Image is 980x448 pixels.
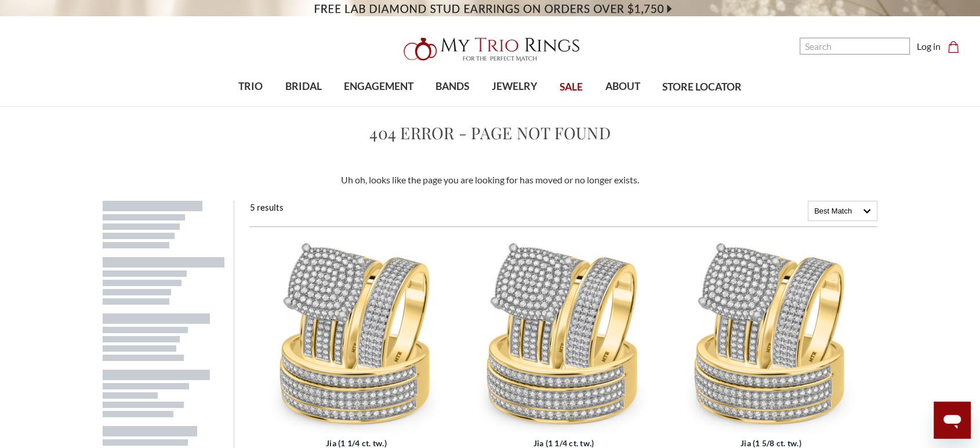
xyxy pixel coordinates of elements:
[594,68,651,106] a: ABOUT
[227,68,274,106] a: TRIO
[616,106,628,107] button: submenu toggle
[373,106,384,107] button: submenu toggle
[274,68,332,106] a: BRIDAL
[86,121,894,145] h1: 404 Error - Page not found
[447,106,458,107] button: submenu toggle
[651,68,753,106] a: STORE LOCATOR
[934,402,971,439] iframe: Button to launch messaging window
[662,80,742,95] span: STORE LOCATOR
[285,79,322,94] span: BRIDAL
[397,31,583,68] img: My Trio Rings
[284,31,696,68] a: My Trio Rings
[492,79,538,94] span: JEWELRY
[605,79,640,94] span: ABOUT
[481,68,549,106] a: JEWELRY
[86,173,894,187] p: Uh oh, looks like the page you are looking for has moved or no longer exists.
[509,106,520,107] button: submenu toggle
[800,38,910,55] input: Search and use arrows or TAB to navigate results
[297,106,309,107] button: submenu toggle
[435,79,469,94] span: BANDS
[238,79,263,94] span: TRIO
[549,68,594,106] a: SALE
[424,68,480,106] a: BANDS
[948,39,966,53] a: Cart with 0 items
[333,68,424,106] a: ENGAGEMENT
[344,79,413,94] span: ENGAGEMENT
[948,41,959,53] svg: cart.cart_preview
[560,80,583,95] span: SALE
[245,106,256,107] button: submenu toggle
[917,39,941,53] a: Log in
